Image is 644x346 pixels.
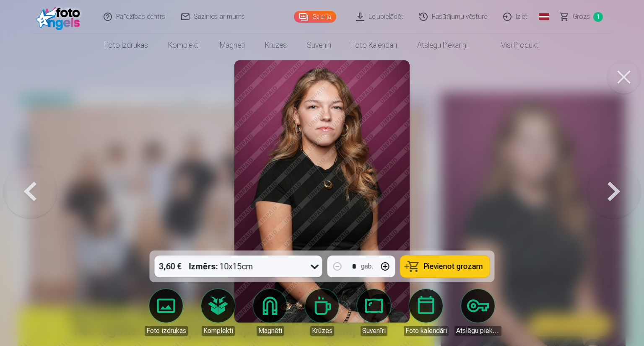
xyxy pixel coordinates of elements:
div: Foto kalendāri [404,326,449,336]
strong: Izmērs : [189,261,218,272]
div: 10x15cm [189,256,253,277]
div: Krūzes [310,326,334,336]
div: Magnēti [257,326,284,336]
a: Foto kalendāri [341,34,407,57]
span: Grozs [573,12,590,22]
a: Suvenīri [351,289,397,336]
a: Foto izdrukas [94,34,158,57]
button: Pievienot grozam [400,256,490,277]
span: 1 [593,12,603,22]
div: Atslēgu piekariņi [454,326,501,336]
a: Magnēti [210,34,255,57]
a: Komplekti [158,34,210,57]
a: Galerija [294,11,336,23]
a: Foto kalendāri [402,289,449,336]
span: Pievienot grozam [424,263,483,270]
img: /fa1 [36,3,84,30]
a: Magnēti [247,289,293,336]
div: Komplekti [202,326,235,336]
a: Foto izdrukas [143,289,190,336]
a: Visi produkti [478,34,550,57]
div: Foto izdrukas [145,326,188,336]
div: 3,60 € [155,256,186,277]
a: Komplekti [195,289,241,336]
a: Krūzes [255,34,297,57]
a: Krūzes [299,289,345,336]
div: gab. [361,261,374,271]
a: Suvenīri [297,34,341,57]
a: Atslēgu piekariņi [454,289,501,336]
a: Atslēgu piekariņi [407,34,478,57]
div: Suvenīri [361,326,387,336]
